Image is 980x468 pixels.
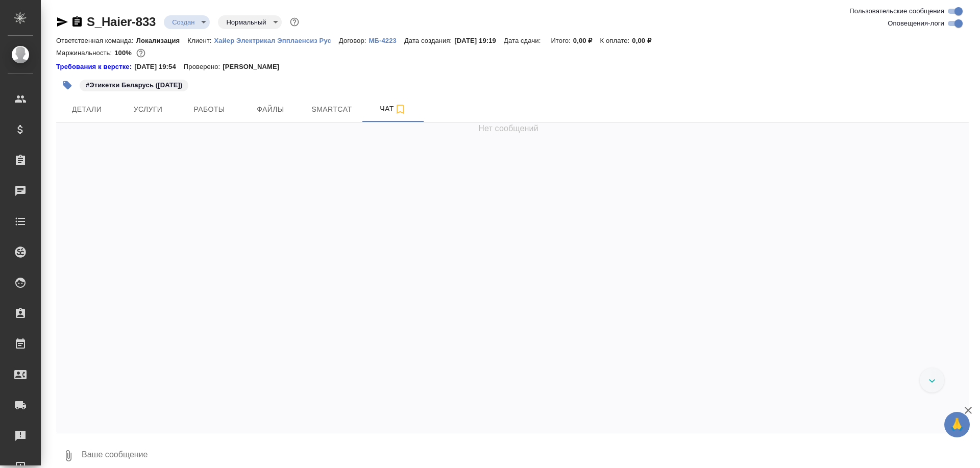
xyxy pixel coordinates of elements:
p: Маржинальность: [56,49,114,57]
p: Хайер Электрикал Эпплаенсиз Рус [214,37,339,44]
p: [PERSON_NAME] [223,62,287,72]
button: Нормальный [223,18,269,27]
button: 🙏 [944,412,970,437]
p: #Этикетки Беларусь ([DATE]) [86,80,182,90]
p: К оплате: [600,37,632,44]
p: 0,00 ₽ [573,37,600,44]
span: 🙏 [948,414,966,435]
div: Создан [218,15,281,29]
p: Итого: [551,37,573,44]
span: Детали [62,103,111,116]
button: Создан [169,18,198,27]
p: Клиент: [187,37,214,44]
span: Пользовательские сообщения [849,6,944,16]
a: Требования к верстке: [56,62,134,72]
svg: Подписаться [394,103,406,115]
a: МБ-4223 [369,36,404,44]
p: МБ-4223 [369,37,404,44]
div: Нажми, чтобы открыть папку с инструкцией [56,62,134,72]
span: Услуги [124,103,173,116]
span: Файлы [246,103,295,116]
button: Доп статусы указывают на важность/срочность заказа [288,15,301,29]
p: Проверено: [184,62,223,72]
div: Создан [164,15,210,29]
span: Нет сообщений [478,122,538,135]
a: Хайер Электрикал Эпплаенсиз Рус [214,36,339,44]
p: [DATE] 19:54 [134,62,184,72]
button: Добавить тэг [56,74,79,96]
p: Ответственная команда: [56,37,136,44]
button: Скопировать ссылку [71,16,83,28]
span: Smartcat [307,103,356,116]
span: Работы [185,103,234,116]
span: Чат [369,103,418,115]
p: Дата сдачи: [504,37,543,44]
span: Оповещения-логи [888,18,944,29]
p: Договор: [339,37,369,44]
p: 100% [114,49,134,57]
p: Дата создания: [404,37,454,44]
p: Локализация [136,37,188,44]
p: [DATE] 19:19 [454,37,504,44]
p: 0,00 ₽ [632,37,659,44]
a: S_Haier-833 [87,15,156,29]
span: Этикетки Беларусь (03.09.2025) [79,80,189,89]
button: Скопировать ссылку для ЯМессенджера [56,16,68,28]
button: 0 [134,46,148,60]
